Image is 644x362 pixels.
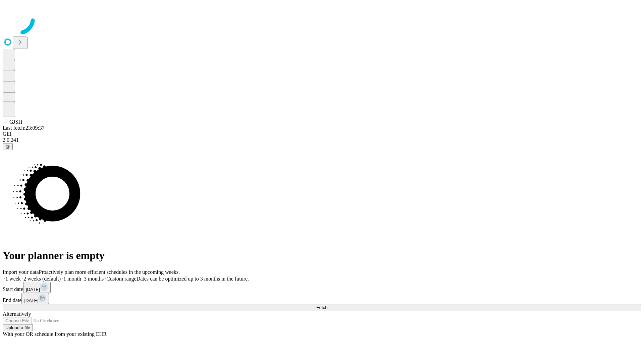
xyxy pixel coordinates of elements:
[23,276,61,282] span: 2 weeks (default)
[9,119,22,125] span: GJSH
[24,298,38,303] span: [DATE]
[39,269,180,275] span: Proactively plan more efficient schedules in the upcoming weeks.
[21,293,49,304] button: [DATE]
[3,324,33,331] button: Upload a file
[137,276,249,282] span: Dates can be optimized up to 3 months in the future.
[3,311,31,317] span: Alternatively
[26,287,40,292] span: [DATE]
[5,144,10,149] span: @
[3,331,107,337] span: With your OR schedule from your existing EHR
[316,305,327,310] span: Fetch
[3,125,45,131] span: Last fetch: 23:09:37
[84,276,104,282] span: 3 months
[106,276,136,282] span: Custom range
[23,282,51,293] button: [DATE]
[3,293,641,304] div: End date
[3,143,13,150] button: @
[5,276,21,282] span: 1 week
[3,282,641,293] div: Start date
[3,269,39,275] span: Import your data
[3,304,641,311] button: Fetch
[3,249,641,262] h1: Your planner is empty
[3,137,641,143] div: 2.0.241
[3,131,641,137] div: GEI
[63,276,81,282] span: 1 month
